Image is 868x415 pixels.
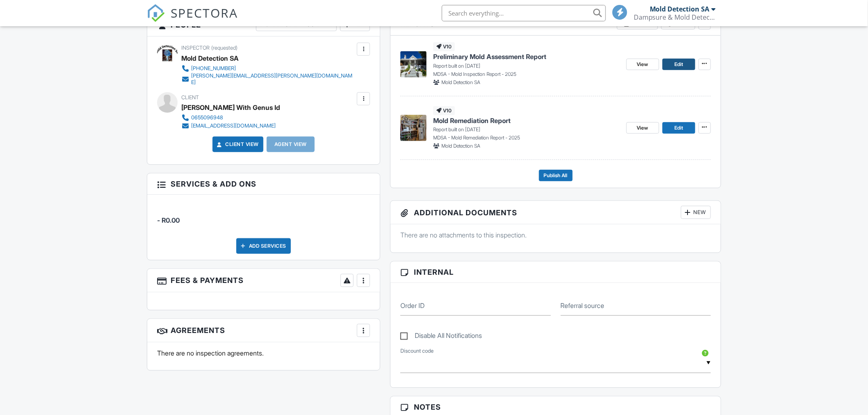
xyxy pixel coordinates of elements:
[191,114,223,121] div: 0655096948
[191,65,236,72] div: [PHONE_NUMBER]
[400,230,711,239] p: There are no attachments to this inspection.
[171,4,238,21] span: SPECTORA
[391,201,721,224] h3: Additional Documents
[191,73,355,86] div: [PERSON_NAME][EMAIL_ADDRESS][PERSON_NAME][DOMAIN_NAME]
[181,64,355,73] a: [PHONE_NUMBER]
[181,45,210,51] span: Inspector
[400,301,425,310] label: Order ID
[147,11,238,28] a: SPECTORA
[681,206,711,219] div: New
[634,13,716,21] div: Dampsure & Mold Detection SA
[391,262,721,283] h3: Internal
[181,114,276,122] a: 0655096948
[181,73,355,86] a: [PERSON_NAME][EMAIL_ADDRESS][PERSON_NAME][DOMAIN_NAME]
[181,101,280,114] div: [PERSON_NAME] With Genus Id
[181,122,276,130] a: [EMAIL_ADDRESS][DOMAIN_NAME]
[400,347,434,355] label: Discount code
[147,319,380,342] h3: Agreements
[147,4,165,22] img: The Best Home Inspection Software - Spectora
[157,349,370,358] p: There are no inspection agreements.
[215,140,259,148] a: Client View
[650,5,710,13] div: Mold Detection SA
[181,52,239,64] div: Mold Detection SA
[147,269,380,292] h3: Fees & Payments
[147,173,380,195] h3: Services & Add ons
[157,216,180,224] span: - R0.00
[561,301,605,310] label: Referral source
[191,123,276,129] div: [EMAIL_ADDRESS][DOMAIN_NAME]
[400,332,482,342] label: Disable All Notifications
[181,94,199,100] span: Client
[442,5,606,21] input: Search everything...
[211,45,238,51] span: (requested)
[157,201,370,231] li: Manual fee:
[236,238,291,254] div: Add Services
